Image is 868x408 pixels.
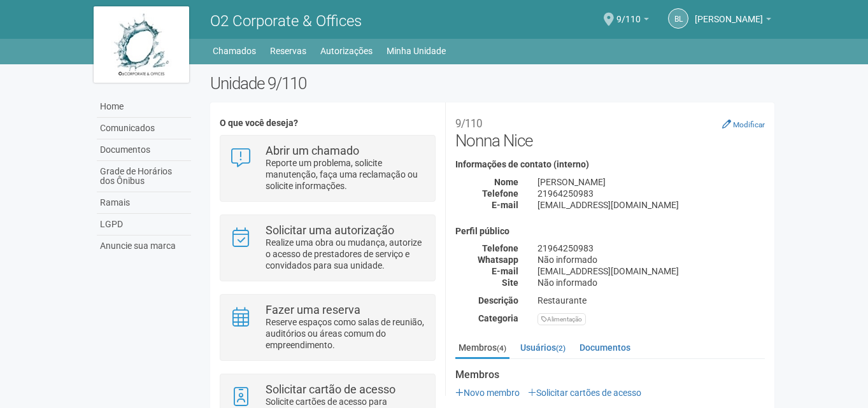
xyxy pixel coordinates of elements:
div: [PERSON_NAME] [528,176,774,188]
div: 21964250983 [528,188,774,199]
strong: Site [502,278,518,288]
small: (2) [556,344,566,353]
strong: Telefone [482,243,518,253]
div: Não informado [528,254,774,265]
small: (4) [497,344,506,353]
img: logo.jpg [94,6,189,83]
strong: Abrir um chamado [266,144,359,157]
a: Documentos [576,338,634,357]
a: Novo membro [455,388,520,398]
a: Chamados [213,42,256,60]
p: Reporte um problema, solicite manutenção, faça uma reclamação ou solicite informações. [266,157,425,192]
strong: Membros [455,369,765,381]
a: Autorizações [320,42,373,60]
small: Modificar [733,120,765,129]
strong: Whatsapp [478,255,518,265]
div: [EMAIL_ADDRESS][DOMAIN_NAME] [528,199,774,211]
a: bl [668,8,688,29]
a: Minha Unidade [387,42,446,60]
p: Reserve espaços como salas de reunião, auditórios ou áreas comum do empreendimento. [266,316,425,351]
strong: Solicitar cartão de acesso [266,383,395,396]
strong: E-mail [492,200,518,210]
a: Solicitar cartões de acesso [528,388,641,398]
strong: Telefone [482,188,518,199]
a: Fazer uma reserva Reserve espaços como salas de reunião, auditórios ou áreas comum do empreendime... [230,304,425,351]
a: Grade de Horários dos Ônibus [97,161,191,192]
div: Alimentação [537,313,586,325]
a: [PERSON_NAME] [695,16,771,26]
strong: Solicitar uma autorização [266,223,394,237]
div: Não informado [528,277,774,288]
p: Realize uma obra ou mudança, autorize o acesso de prestadores de serviço e convidados para sua un... [266,237,425,271]
div: Restaurante [528,295,774,306]
strong: Nome [494,177,518,187]
a: 9/110 [616,16,649,26]
a: Solicitar uma autorização Realize uma obra ou mudança, autorize o acesso de prestadores de serviç... [230,225,425,271]
a: Documentos [97,139,191,161]
a: Reservas [270,42,306,60]
h4: Informações de contato (interno) [455,160,765,169]
a: Ramais [97,192,191,214]
strong: Categoria [478,313,518,323]
a: Usuários(2) [517,338,569,357]
a: Abrir um chamado Reporte um problema, solicite manutenção, faça uma reclamação ou solicite inform... [230,145,425,192]
h4: Perfil público [455,227,765,236]
strong: E-mail [492,266,518,276]
small: 9/110 [455,117,482,130]
strong: Descrição [478,295,518,306]
span: brunno lopes [695,2,763,24]
div: [EMAIL_ADDRESS][DOMAIN_NAME] [528,265,774,277]
a: LGPD [97,214,191,236]
span: O2 Corporate & Offices [210,12,362,30]
a: Modificar [722,119,765,129]
span: 9/110 [616,2,641,24]
a: Membros(4) [455,338,509,359]
a: Comunicados [97,118,191,139]
strong: Fazer uma reserva [266,303,360,316]
h2: Nonna Nice [455,112,765,150]
div: 21964250983 [528,243,774,254]
h2: Unidade 9/110 [210,74,775,93]
a: Home [97,96,191,118]
h4: O que você deseja? [220,118,436,128]
a: Anuncie sua marca [97,236,191,257]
